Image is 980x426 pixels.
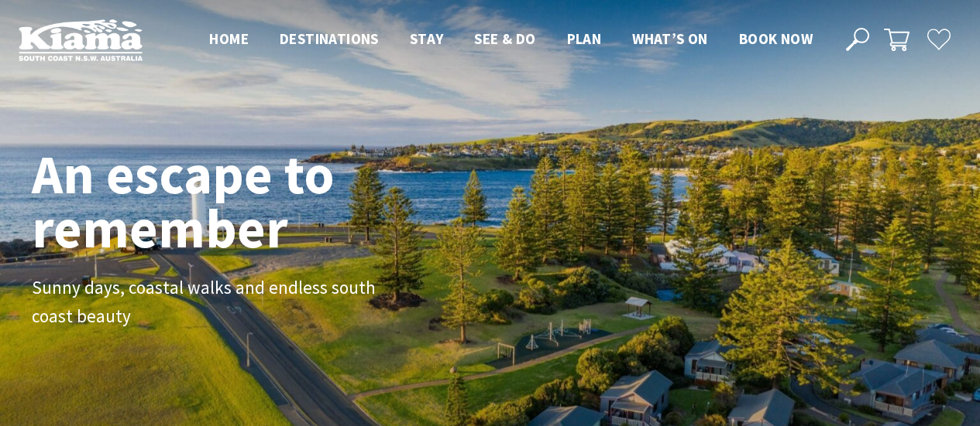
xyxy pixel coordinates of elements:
[410,29,444,48] span: Stay
[632,29,708,48] span: What’s On
[32,274,380,331] p: Sunny days, coastal walks and endless south coast beauty
[19,19,143,61] img: Kiama Logo
[739,29,813,48] span: Book now
[567,29,602,48] span: Plan
[280,29,379,48] span: Destinations
[474,29,535,48] span: See & Do
[32,147,458,255] h1: An escape to remember
[209,29,249,48] span: Home
[194,27,828,53] nav: Main Menu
